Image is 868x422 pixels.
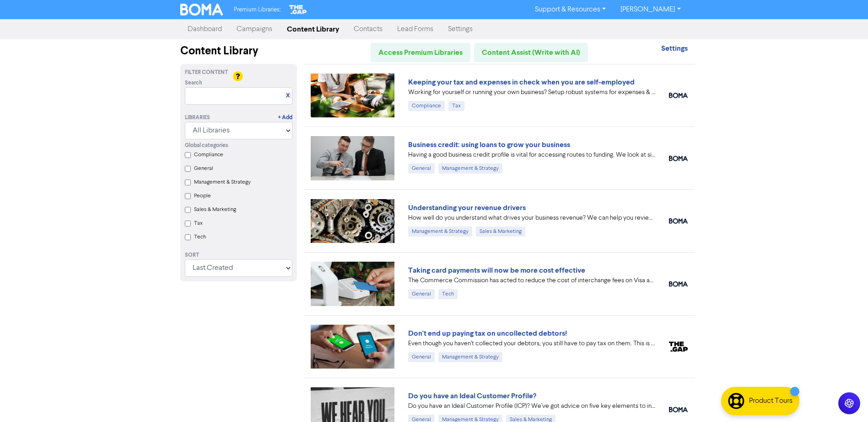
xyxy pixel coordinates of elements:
[441,20,480,38] a: Settings
[194,151,223,159] label: Compliance
[194,178,251,186] label: Management & Strategy
[280,20,346,38] a: Content Library
[194,233,206,241] label: Tech
[408,352,435,362] div: General
[408,276,655,285] div: The Commerce Commission has acted to reduce the cost of interchange fees on Visa and Mastercard p...
[194,219,203,227] label: Tax
[669,407,688,412] img: boma
[408,329,567,338] a: Don't end up paying tax on uncollected debtors!
[753,323,868,422] iframe: Chat Widget
[408,289,435,299] div: General
[408,213,655,223] div: How well do you understand what drives your business revenue? We can help you review your numbers...
[278,114,292,122] a: + Add
[438,164,502,174] div: Management & Strategy
[408,266,585,275] a: Taking card payments will now be more cost effective
[408,401,655,411] div: Do you have an Ideal Customer Profile (ICP)? We’ve got advice on five key elements to include in ...
[180,43,297,59] div: Content Library
[194,164,213,173] label: General
[408,150,655,160] div: Having a good business credit profile is vital for accessing routes to funding. We look at six di...
[669,281,688,287] img: boma
[408,164,435,174] div: General
[288,4,308,16] img: The Gap
[438,352,502,362] div: Management & Strategy
[613,2,688,17] a: [PERSON_NAME]
[408,339,655,348] div: Even though you haven’t collected your debtors, you still have to pay tax on them. This is becaus...
[669,93,688,98] img: boma_accounting
[408,203,526,212] a: Understanding your revenue drivers
[180,4,223,16] img: BOMA Logo
[234,7,280,13] span: Premium Libraries:
[185,142,292,150] div: Global categories
[476,227,525,237] div: Sales & Marketing
[448,101,464,111] div: Tax
[408,140,570,149] a: Business credit: using loans to grow your business
[408,101,445,111] div: Compliance
[180,20,229,38] a: Dashboard
[346,20,390,38] a: Contacts
[661,45,688,53] a: Settings
[408,78,635,87] a: Keeping your tax and expenses in check when you are self-employed
[669,342,688,352] img: thegap
[528,2,613,17] a: Support & Resources
[390,20,441,38] a: Lead Forms
[408,227,472,237] div: Management & Strategy
[229,20,280,38] a: Campaigns
[669,156,688,161] img: boma
[194,192,211,200] label: People
[286,92,290,99] a: X
[438,289,458,299] div: Tech
[474,43,588,62] a: Content Assist (Write with AI)
[408,391,536,401] a: Do you have an Ideal Customer Profile?
[185,69,292,77] div: Filter Content
[185,114,210,122] div: Libraries
[669,218,688,224] img: boma_accounting
[661,44,688,53] strong: Settings
[185,251,292,259] div: Sort
[185,79,202,87] span: Search
[371,43,470,62] a: Access Premium Libraries
[194,206,236,214] label: Sales & Marketing
[408,88,655,97] div: Working for yourself or running your own business? Setup robust systems for expenses & tax requir...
